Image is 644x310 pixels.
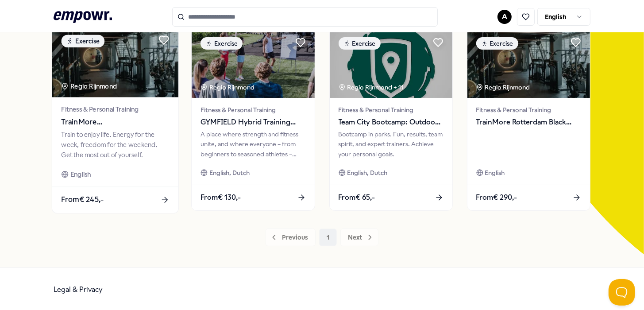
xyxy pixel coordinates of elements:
a: Legal & Privacy [54,285,103,294]
span: From € 290,- [476,192,517,203]
div: Regio Rijnmond [201,82,256,92]
div: Regio Rijnmond [62,81,119,92]
img: package image [192,28,314,98]
div: Exercise [339,37,381,50]
div: Bootcamp in parks. Fun, results, team spirit, and expert trainers. Achieve your personal goals. [339,129,443,159]
span: English [485,168,505,178]
img: package image [52,26,178,97]
span: From € 245,- [62,194,104,205]
span: TrainMore Rotterdam Black Label: Open Gym [476,116,581,128]
div: Exercise [62,35,105,47]
div: Regio Rijnmond [476,82,532,92]
a: package imageExerciseRegio Rijnmond Fitness & Personal TrainingTrainMore Rotterdam Black Label: O... [467,28,590,211]
img: package image [330,28,452,98]
span: Fitness & Personal Training [476,105,581,115]
span: From € 65,- [339,192,375,203]
span: English, Dutch [209,168,250,178]
iframe: Help Scout Beacon - Open [609,279,635,306]
span: TrainMore [GEOGRAPHIC_DATA]: Open Gym [62,116,170,128]
a: package imageExerciseRegio Rijnmond Fitness & Personal TrainingGYMFIELD Hybrid Training ClubA pla... [191,28,315,211]
span: English [70,169,91,179]
a: package imageExerciseRegio Rijnmond + 11Fitness & Personal TrainingTeam City Bootcamp: Outdoor Sp... [329,28,453,211]
div: Exercise [201,37,243,50]
div: A place where strength and fitness unite, and where everyone – from beginners to seasoned athlete... [201,129,305,159]
span: Fitness & Personal Training [339,105,443,115]
div: Train to enjoy life. Energy for the week, freedom for the weekend. Get the most out of yourself. [62,130,170,160]
a: package imageExerciseRegio Rijnmond Fitness & Personal TrainingTrainMore [GEOGRAPHIC_DATA]: Open ... [52,25,179,213]
button: A [497,10,512,24]
span: Fitness & Personal Training [201,105,305,115]
span: English, Dutch [347,168,388,178]
img: package image [467,28,590,98]
div: Regio Rijnmond + 11 [339,82,404,92]
input: Search for products, categories or subcategories [172,7,438,27]
div: Exercise [476,37,518,50]
span: Team City Bootcamp: Outdoor Sports [339,116,443,128]
span: Fitness & Personal Training [62,105,170,115]
span: GYMFIELD Hybrid Training Club [201,116,305,128]
span: From € 130,- [201,192,241,203]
